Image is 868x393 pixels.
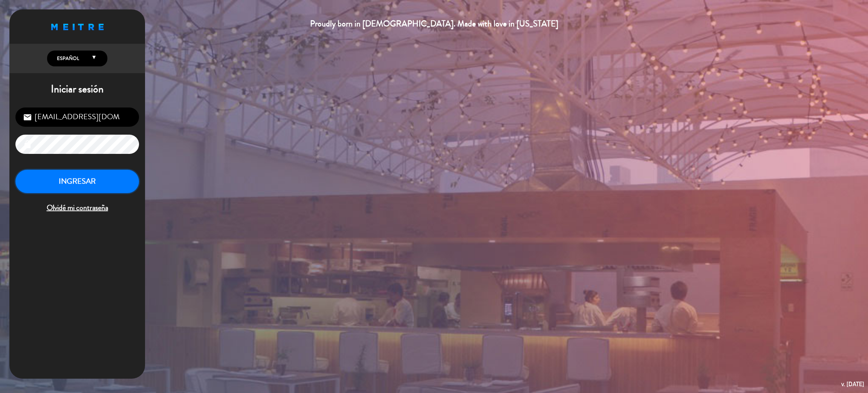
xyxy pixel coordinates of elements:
[23,140,32,149] i: lock
[841,379,864,389] div: v. [DATE]
[9,83,145,96] h1: Iniciar sesión
[15,107,139,127] input: Correo Electrónico
[15,170,139,193] button: INGRESAR
[55,55,79,62] span: Español
[15,202,139,214] span: Olvidé mi contraseña
[23,113,32,122] i: email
